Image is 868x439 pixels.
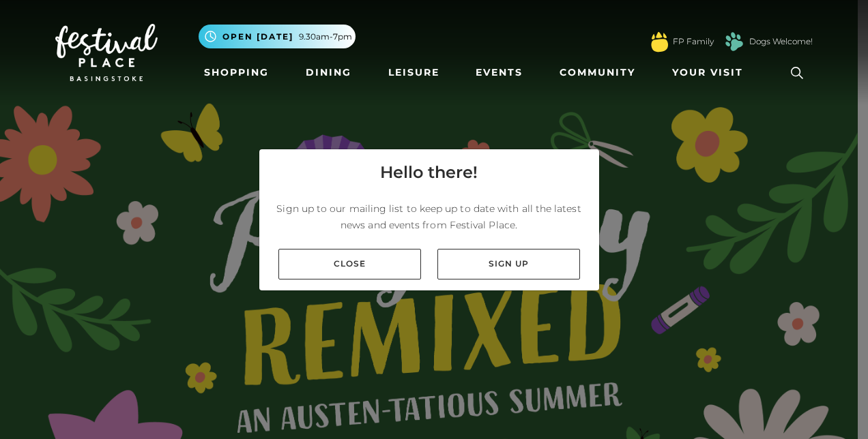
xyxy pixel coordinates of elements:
span: Open [DATE] [222,31,293,43]
a: Events [470,60,528,85]
a: Dining [300,60,357,85]
a: FP Family [673,35,714,48]
img: Festival Place Logo [55,24,158,81]
span: Your Visit [672,65,743,80]
a: Community [554,60,641,85]
a: Close [278,249,421,279]
a: Leisure [383,60,445,85]
a: Shopping [199,60,274,85]
p: Sign up to our mailing list to keep up to date with all the latest news and events from Festival ... [270,200,588,233]
h4: Hello there! [380,160,478,185]
button: Open [DATE] 9.30am-7pm [199,25,356,48]
a: Dogs Welcome! [749,35,813,48]
span: 9.30am-7pm [299,31,352,43]
a: Sign up [437,249,580,279]
a: Your Visit [667,60,755,85]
